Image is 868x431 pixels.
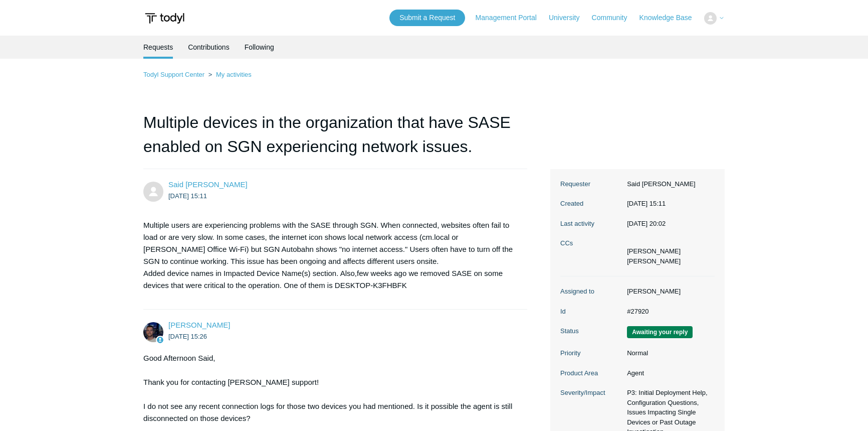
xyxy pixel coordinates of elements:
[168,333,207,340] time: 2025-09-04T15:26:06Z
[188,36,230,59] a: Contributions
[168,180,248,189] a: Said [PERSON_NAME]
[245,36,274,59] a: Following
[560,348,622,358] dt: Priority
[560,238,622,248] dt: CCs
[143,110,527,169] h1: Multiple devices in the organization that have SASE enabled on SGN experiencing network issues.
[592,13,637,23] a: Community
[622,307,715,317] dd: #27920
[168,180,248,189] span: Said Yosin Burkhani
[168,321,230,329] span: Connor Davis
[143,219,517,292] p: Multiple users are experiencing problems with the SASE through SGN. When connected, websites ofte...
[639,13,702,23] a: Knowledge Base
[627,200,666,207] time: 2025-09-04T15:11:25+00:00
[560,388,622,398] dt: Severity/Impact
[560,368,622,378] dt: Product Area
[216,71,252,78] a: My activities
[627,220,666,227] time: 2025-09-10T20:02:27+00:00
[168,321,230,329] a: [PERSON_NAME]
[143,36,173,59] li: Requests
[168,192,207,200] time: 2025-09-04T15:11:25Z
[622,348,715,358] dd: Normal
[622,286,715,297] dd: [PERSON_NAME]
[560,179,622,189] dt: Requester
[560,326,622,336] dt: Status
[560,199,622,209] dt: Created
[627,246,681,256] li: Michael Collins
[389,10,465,26] a: Submit a Request
[206,71,252,78] li: My activities
[622,368,715,378] dd: Agent
[476,13,547,23] a: Management Portal
[143,71,206,78] li: Todyl Support Center
[627,326,693,338] span: We are waiting for you to respond
[560,286,622,297] dt: Assigned to
[560,307,622,317] dt: Id
[549,13,589,23] a: University
[627,256,681,266] li: Nicholas Weber
[622,179,715,189] dd: Said [PERSON_NAME]
[143,71,204,78] a: Todyl Support Center
[143,9,186,28] img: Todyl Support Center Help Center home page
[560,219,622,229] dt: Last activity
